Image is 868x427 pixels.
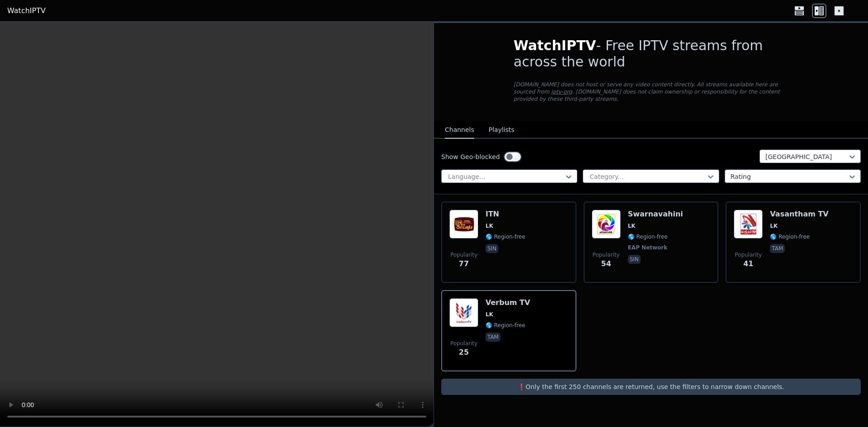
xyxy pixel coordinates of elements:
span: LK [486,222,493,230]
span: 41 [743,258,753,269]
span: 77 [459,258,469,269]
span: EAP Network [628,244,668,251]
p: tam [486,333,500,342]
span: 54 [601,258,611,269]
span: 25 [459,347,469,358]
span: Popularity [450,340,477,347]
span: Popularity [593,251,620,258]
span: 🌎 Region-free [486,322,525,329]
span: Popularity [450,251,477,258]
h6: Swarnavahini [628,210,683,219]
span: Popularity [735,251,762,258]
p: sin [486,244,498,253]
img: Verbum TV [449,298,478,327]
span: LK [486,311,493,318]
span: LK [770,222,778,230]
h6: Verbum TV [486,298,530,307]
button: Playlists [489,122,514,139]
button: Channels [445,122,474,139]
span: 🌎 Region-free [486,233,525,240]
label: Show Geo-blocked [441,152,500,161]
span: LK [628,222,636,230]
span: 🌎 Region-free [628,233,668,240]
p: ❗️Only the first 250 channels are returned, use the filters to narrow down channels. [445,382,857,391]
img: Swarnavahini [592,210,621,239]
img: ITN [449,210,478,239]
h6: Vasantham TV [770,210,828,219]
a: iptv-org [551,89,572,95]
img: Vasantham TV [734,210,763,239]
h1: - Free IPTV streams from across the world [514,38,788,70]
span: 🌎 Region-free [770,233,810,240]
a: WatchIPTV [7,5,46,16]
p: sin [628,255,641,264]
h6: ITN [486,210,525,219]
p: [DOMAIN_NAME] does not host or serve any video content directly. All streams available here are s... [514,81,788,103]
span: WatchIPTV [514,38,596,53]
p: tam [770,244,785,253]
